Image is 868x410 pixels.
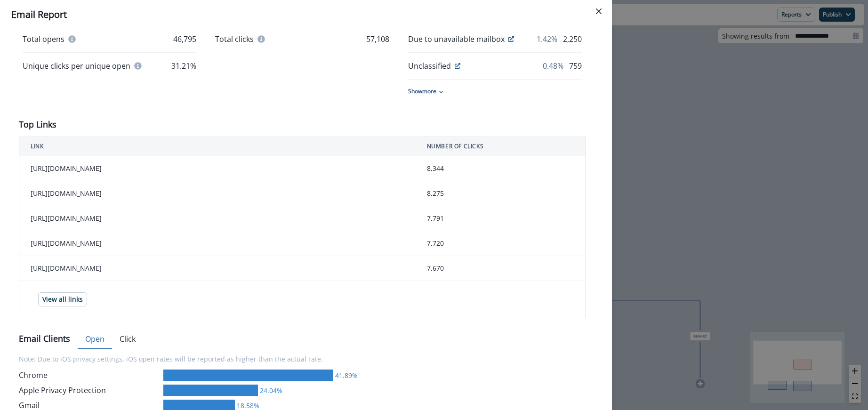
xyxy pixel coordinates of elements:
[569,60,582,72] p: 759
[416,231,586,256] td: 7,720
[416,181,586,206] td: 8,275
[19,118,56,131] p: Top Links
[537,33,557,45] p: 1.42%
[42,296,83,304] p: View all links
[19,181,416,206] td: [URL][DOMAIN_NAME]
[171,60,196,72] p: 31.21%
[416,256,586,281] td: 7,670
[19,206,416,231] td: [URL][DOMAIN_NAME]
[19,231,416,256] td: [URL][DOMAIN_NAME]
[19,137,416,156] th: LINK
[19,256,416,281] td: [URL][DOMAIN_NAME]
[591,4,606,19] button: Close
[112,330,143,349] button: Click
[11,8,601,22] div: Email Report
[173,33,196,45] p: 46,795
[543,60,563,72] p: 0.48%
[408,33,505,45] p: Due to unavailable mailbox
[19,385,160,396] div: Apple Privacy Protection
[366,33,389,45] p: 57,108
[416,137,586,156] th: NUMBER OF CLICKS
[563,33,582,45] p: 2,250
[78,330,112,349] button: Open
[416,156,586,181] td: 8,344
[19,156,416,181] td: [URL][DOMAIN_NAME]
[23,33,64,45] p: Total opens
[333,370,358,380] div: 41.89%
[23,60,130,72] p: Unique clicks per unique open
[416,206,586,231] td: 7,791
[215,33,254,45] p: Total clicks
[38,292,87,306] button: View all links
[408,87,436,96] p: Show more
[19,332,70,345] p: Email Clients
[19,348,586,370] p: Note: Due to iOS privacy settings, iOS open rates will be reported as higher than the actual rate.
[408,60,451,72] p: Unclassified
[258,386,282,395] div: 24.04%
[19,370,160,381] div: Chrome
